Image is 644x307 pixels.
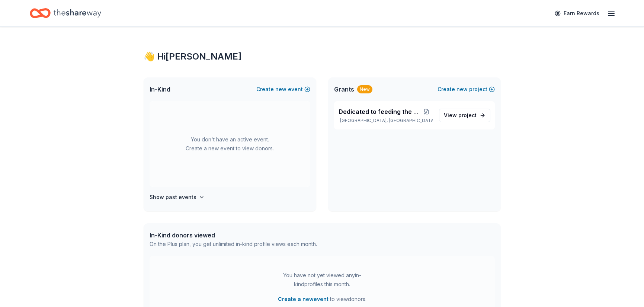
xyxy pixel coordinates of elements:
[550,7,604,20] a: Earn Rewards
[444,111,477,120] span: View
[456,85,468,94] span: new
[438,85,495,94] button: Createnewproject
[276,271,369,289] div: You have not yet viewed any in-kind profiles this month.
[150,193,196,202] h4: Show past events
[256,85,310,94] button: Createnewevent
[150,231,317,240] div: In-Kind donors viewed
[30,4,101,22] a: Home
[339,118,433,124] p: [GEOGRAPHIC_DATA], [GEOGRAPHIC_DATA]
[144,51,501,63] div: 👋 Hi [PERSON_NAME]
[278,295,329,304] button: Create a newevent
[150,101,310,187] div: You don't have an active event. Create a new event to view donors.
[458,112,477,118] span: project
[357,85,372,93] div: New
[339,107,420,116] span: Dedicated to feeding the Future
[150,193,205,202] button: Show past events
[278,295,366,304] span: to view donors .
[150,240,317,249] div: On the Plus plan, you get unlimited in-kind profile views each month.
[439,109,490,122] a: View project
[334,85,354,94] span: Grants
[150,85,170,94] span: In-Kind
[275,85,286,94] span: new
